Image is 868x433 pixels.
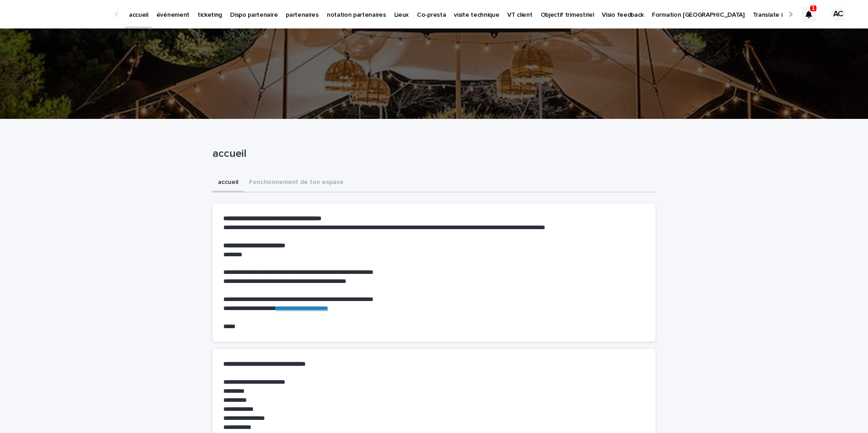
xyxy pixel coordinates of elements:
[212,174,244,193] button: accueil
[812,5,815,11] p: 1
[831,7,845,22] div: AC
[244,174,349,193] button: Fonctionnement de ton espace
[212,147,652,160] p: accueil
[802,7,816,22] div: 1
[18,5,106,24] img: Ls34BcGeRexTGTNfXpUC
